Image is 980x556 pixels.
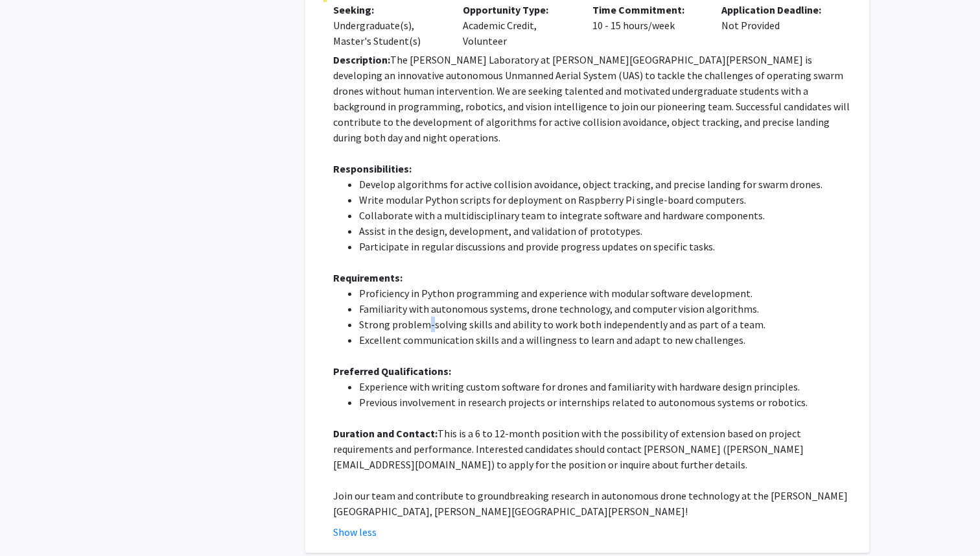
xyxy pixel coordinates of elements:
[333,2,443,18] p: Seeking:
[333,18,443,49] div: Undergraduate(s), Master's Student(s)
[712,2,841,49] div: Not Provided
[359,317,851,332] li: Strong problem-solving skills and ability to work both independently and as part of a team.
[333,427,437,440] strong: Duration and Contact:
[583,2,712,49] div: 10 - 15 hours/week
[359,208,851,223] li: Collaborate with a multidisciplinary team to integrate software and hardware components.
[333,488,851,519] p: Join our team and contribute to groundbreaking research in autonomous drone technology at the [PE...
[333,524,377,540] button: Show less
[333,271,402,284] strong: Requirements:
[359,301,851,317] li: Familiarity with autonomous systems, drone technology, and computer vision algorithms.
[359,285,851,301] li: Proficiency in Python programming and experience with modular software development.
[463,2,573,18] p: Opportunity Type:
[721,2,832,18] p: Application Deadline:
[359,239,851,254] li: Participate in regular discussions and provide progress updates on specific tasks.
[359,223,851,239] li: Assist in the design, development, and validation of prototypes.
[359,332,851,348] li: Excellent communication skills and a willingness to learn and adapt to new challenges.
[333,53,390,66] strong: Description:
[10,498,55,546] iframe: Chat
[333,365,451,378] strong: Preferred Qualifications:
[592,2,703,18] p: Time Commitment:
[333,162,412,175] strong: Responsibilities:
[359,379,851,394] li: Experience with writing custom software for drones and familiarity with hardware design principles.
[453,2,583,49] div: Academic Credit, Volunteer
[333,426,851,472] p: This is a 6 to 12-month position with the possibility of extension based on project requirements ...
[359,394,851,410] li: Previous involvement in research projects or internships related to autonomous systems or robotics.
[333,52,851,145] p: The [PERSON_NAME] Laboratory at [PERSON_NAME][GEOGRAPHIC_DATA][PERSON_NAME] is developing an inno...
[359,176,851,192] li: Develop algorithms for active collision avoidance, object tracking, and precise landing for swarm...
[359,192,851,208] li: Write modular Python scripts for deployment on Raspberry Pi single-board computers.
